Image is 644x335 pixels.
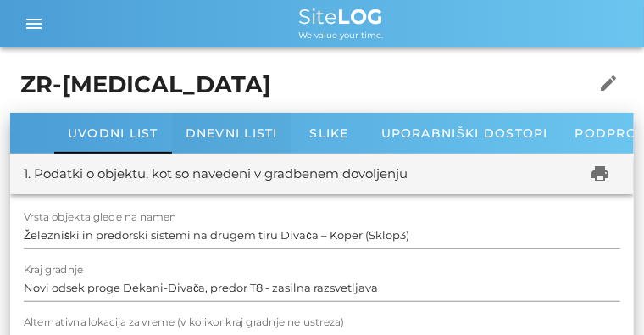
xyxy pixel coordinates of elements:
[310,126,349,141] span: Slike
[559,254,644,335] div: Pripomoček za klepet
[598,73,619,93] i: edit
[559,254,644,335] iframe: Chat Widget
[68,126,158,141] span: Uvodni list
[186,126,278,141] span: Dnevni listi
[24,264,84,276] label: Kraj gradnje
[299,30,384,41] span: We value your time.
[381,126,548,141] span: Uporabniški dostopi
[24,14,44,34] i: menu
[20,68,574,103] h1: ZR-[MEDICAL_DATA]
[590,164,610,184] i: print
[338,4,384,29] b: LOG
[24,316,344,329] label: Alternativna lokacija za vreme (v kolikor kraj gradnje ne ustreza)
[24,165,408,184] div: 1. Podatki o objektu, kot so navedeni v gradbenem dovoljenju
[299,4,384,29] span: Site
[24,211,177,224] label: Vrsta objekta glede na namen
